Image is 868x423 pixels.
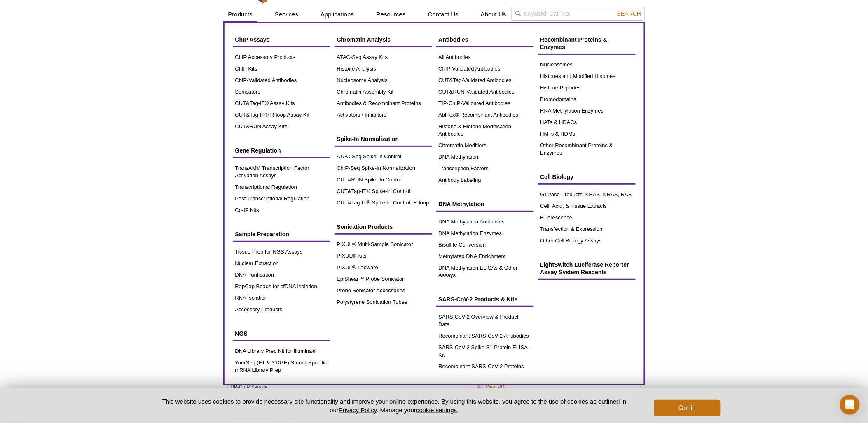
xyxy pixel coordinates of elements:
[335,162,432,174] a: ChIP-Seq Spike-In Normalization
[233,75,330,86] a: ChIP-Validated Antibodies
[335,109,432,121] a: Activators / Inhibitors
[538,59,636,70] a: Nucleosomes
[335,250,432,262] a: PIXUL® Kits
[538,70,636,82] a: Histones and Modified Histones
[233,162,330,181] a: TransAM® Transcription Factor Activation Assays
[233,32,330,47] a: ChIP Assays
[233,258,330,269] a: Nuclear Extraction
[235,231,290,237] span: Sample Preparation
[538,94,636,105] a: Bromodomains
[436,239,534,251] a: Bisulfite Conversion
[337,36,391,43] span: Chromatin Analysis
[335,63,432,75] a: Histone Analysis
[233,345,330,357] a: DNA Library Prep Kit for Illumina®
[477,383,508,392] a: View PDF
[423,7,463,22] a: Contact Us
[233,109,330,121] a: CUT&Tag-IT® R-loop Assay Kit
[439,201,484,207] span: DNA Methylation
[233,143,330,158] a: Gene Regulation
[436,291,534,307] a: SARS-CoV-2 Products & Kits
[416,407,457,414] button: cookie settings
[538,32,636,55] a: Recombinant Proteins & Enzymes
[436,109,534,121] a: AbFlex® Recombinant Antibodies
[335,131,432,147] a: Spike-In Normalization
[335,296,432,308] a: Polystyrene Sonication Tubes
[436,330,534,342] a: Recombinant SARS-CoV-2 Antibodies
[235,36,270,43] span: ChIP Assays
[538,82,636,94] a: Histone Peptides
[233,86,330,98] a: Sonicators
[538,257,636,280] a: LightSwitch Luciferase Reporter Assay System Reagents
[335,52,432,63] a: ATAC-Seq Assay Kits
[335,186,432,197] a: CUT&Tag-IT® Spike-In Control
[538,189,636,200] a: GTPase Products: KRAS, NRAS, RAS
[148,397,641,414] p: This website uses cookies to provide necessary site functionality and improve your online experie...
[436,121,534,140] a: Histone & Histone Modification Antibodies
[235,330,248,337] span: NGS
[840,395,860,415] div: Open Intercom Messenger
[439,36,468,43] span: Antibodies
[436,151,534,163] a: DNA Methylation
[339,407,377,414] a: Privacy Policy
[233,52,330,63] a: ChIP Accessory Products
[233,269,330,281] a: DNA Purification
[335,219,432,235] a: Sonication Products
[436,262,534,281] a: DNA Methylation ELISAs & Other Assays
[436,216,534,228] a: DNA Methylation Antibodies
[270,7,304,22] a: Services
[436,52,534,63] a: All Antibodies
[316,7,359,22] a: Applications
[538,200,636,212] a: Cell, Acid, & Tissue Extracts
[617,10,641,17] span: Search
[233,121,330,132] a: CUT&RUN Assay Kits
[233,304,330,315] a: Accessory Products
[436,140,534,151] a: Chromatin Modifiers
[233,246,330,258] a: Tissue Prep for NGS Assays
[233,63,330,75] a: ChIP Kits
[538,140,636,159] a: Other Recombinant Proteins & Enzymes
[335,239,432,250] a: PIXUL® Multi-Sample Sonicator
[337,136,399,142] span: Spike-In Normalization
[335,197,432,209] a: CUT&Tag-IT® Spike-In Control, R-loop
[436,196,534,212] a: DNA Methylation
[538,235,636,247] a: Other Cell Biology Assays
[654,400,720,416] button: Got it!
[335,174,432,186] a: CUT&RUN Spike-In Control
[538,212,636,223] a: Fluorescence
[436,228,534,239] a: DNA Methylation Enzymes
[436,32,534,47] a: Antibodies
[233,357,330,376] a: YourSeq (FT & 3’DGE) Strand-Specific mRNA Library Prep
[335,75,432,86] a: Nucleosome Analysis
[540,36,608,50] span: Recombinant Proteins & Enzymes
[235,147,281,154] span: Gene Regulation
[436,163,534,174] a: Transcription Factors
[439,296,518,303] span: SARS-CoV-2 Products & Kits
[335,273,432,285] a: EpiShear™ Probe Sonicator
[540,174,574,180] span: Cell Biology
[233,326,330,341] a: NGS
[436,174,534,186] a: Antibody Labeling
[335,151,432,162] a: ATAC-Seq Spike-In Control
[538,169,636,185] a: Cell Biology
[371,7,411,22] a: Resources
[436,98,534,109] a: TIP-ChIP-Validated Antibodies
[228,381,475,394] td: TIP-ChIP Service
[233,98,330,109] a: CUT&Tag-IT® Assay Kits
[233,281,330,292] a: RapCap Beads for cfDNA Isolation
[233,181,330,193] a: Transcriptional Regulation
[538,105,636,117] a: RNA Methylation Enzymes
[223,7,257,22] a: Products
[335,285,432,296] a: Probe Sonicator Accessories
[436,75,534,86] a: CUT&Tag-Validated Antibodies
[436,251,534,262] a: Methylated DNA Enrichment
[540,261,629,275] span: LightSwitch Luciferase Reporter Assay System Reagents
[436,311,534,330] a: SARS-CoV-2 Overview & Product Data
[538,117,636,128] a: HATs & HDACs
[337,223,393,230] span: Sonication Products
[538,223,636,235] a: Transfection & Expression
[436,361,534,372] a: Recombinant SARS-CoV-2 Proteins
[615,10,643,17] button: Search
[233,292,330,304] a: RNA Isolation
[335,86,432,98] a: Chromatin Assembly Kit
[233,204,330,216] a: Co-IP Kits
